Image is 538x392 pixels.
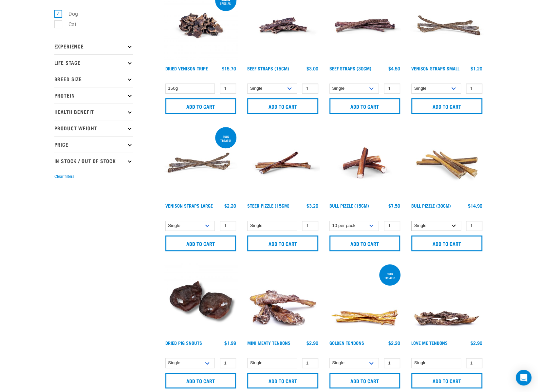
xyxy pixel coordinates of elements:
a: Beef Straps (30cm) [329,67,371,69]
div: BULK TREATS! [215,132,236,145]
p: Experience [54,38,133,54]
a: Golden Tendons [329,342,364,344]
div: $2.90 [306,340,318,345]
a: Bull Pizzle (15cm) [329,204,369,207]
input: 1 [466,84,482,94]
img: 1293 Golden Tendons 01 [328,263,402,337]
input: 1 [302,358,318,368]
p: In Stock / Out Of Stock [54,153,133,169]
div: $2.20 [388,340,400,345]
input: 1 [220,84,236,94]
img: Raw Essentials Steer Pizzle 15cm [246,126,320,200]
div: $1.20 [471,66,482,71]
input: Add to cart [165,235,236,251]
input: Add to cart [165,373,236,388]
label: Dog [58,10,81,18]
img: Bull Pizzle 30cm for Dogs [410,126,484,200]
div: $4.50 [388,66,400,71]
a: Bull Pizzle (30cm) [411,204,451,207]
img: IMG 9990 [164,263,238,337]
img: Pile Of Love Tendons For Pets [410,263,484,337]
input: 1 [302,84,318,94]
label: Cat [58,20,79,28]
input: Add to cart [329,373,400,388]
a: Beef Straps (15cm) [247,67,289,69]
img: 1289 Mini Tendons 01 [246,263,320,337]
input: Add to cart [329,235,400,251]
a: Steer Pizzle (15cm) [247,204,289,207]
p: Breed Size [54,71,133,87]
input: 1 [384,84,400,94]
div: $7.50 [388,203,400,208]
input: Add to cart [247,373,318,388]
a: Mini Meaty Tendons [247,342,290,344]
input: Add to cart [329,98,400,114]
input: 1 [384,221,400,231]
a: Dried Pig Snouts [165,342,202,344]
img: Stack of 3 Venison Straps Treats for Pets [164,126,238,200]
input: 1 [466,358,482,368]
a: Love Me Tendons [411,342,448,344]
input: 1 [220,221,236,231]
a: Dried Venison Tripe [165,67,208,69]
input: Add to cart [247,98,318,114]
div: Bulk treats! [379,269,400,283]
div: $3.00 [306,66,318,71]
p: Protein [54,87,133,103]
button: Clear filters [54,174,74,179]
div: $3.20 [306,203,318,208]
div: Open Intercom Messenger [516,370,531,385]
input: Add to cart [247,235,318,251]
div: $2.20 [224,203,236,208]
p: Life Stage [54,54,133,71]
input: 1 [466,221,482,231]
input: Add to cart [411,235,482,251]
div: $14.90 [468,203,482,208]
img: Bull Pizzle [328,126,402,200]
input: Add to cart [165,98,236,114]
p: Product Weight [54,120,133,136]
p: Price [54,136,133,153]
input: Add to cart [411,98,482,114]
div: $2.90 [471,340,482,345]
p: Health Benefit [54,103,133,120]
div: $1.99 [224,340,236,345]
a: Venison Straps Large [165,204,213,207]
input: 1 [384,358,400,368]
div: $15.70 [222,66,236,71]
input: 1 [302,221,318,231]
a: Venison Straps Small [411,67,459,69]
input: Add to cart [411,373,482,388]
input: 1 [220,358,236,368]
